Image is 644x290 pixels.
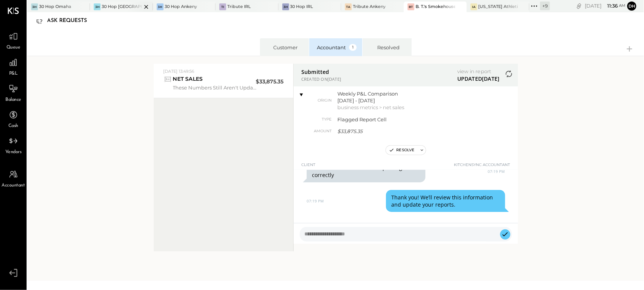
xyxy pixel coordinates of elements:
[408,3,414,10] div: BT
[627,2,636,11] button: Dh
[290,4,313,10] div: 30 Hop IRL
[457,75,500,82] span: UPDATED [DATE]
[386,146,418,155] button: Resolve
[219,3,226,10] div: TI
[282,3,289,10] div: 3H
[353,4,386,10] div: Tribute Ankeny
[164,69,195,74] span: [DATE] 13:49:56
[301,76,341,82] span: CREATED ON [DATE]
[94,3,101,10] div: 3H
[471,3,477,10] div: IA
[2,182,25,189] span: Accountant
[317,44,357,51] div: Accountant
[6,44,20,51] span: Queue
[0,108,26,130] a: Cash
[540,2,550,10] div: + 9
[268,44,304,51] div: Customer
[337,128,363,134] span: $33,875.35
[575,2,583,10] div: copy link
[301,129,332,134] span: Amount
[345,3,352,10] div: TA
[157,3,164,10] div: 3H
[301,68,341,75] span: Submitted
[337,97,440,104] div: [DATE] - [DATE]
[8,123,18,130] span: Cash
[47,15,94,27] div: Ask Requests
[619,3,625,8] span: am
[165,4,197,10] div: 30 Hop Ankeny
[603,2,618,9] span: 11 : 36
[9,71,18,77] span: P&L
[416,4,455,10] div: B. T.'s Smokehouse
[0,134,26,156] a: Vendors
[337,104,404,110] a: BUSINESS METRICS > NET SALES
[0,29,26,51] a: Queue
[301,117,332,122] span: Type
[0,167,26,189] a: Accountant
[256,78,283,85] span: $33,875.35
[307,160,426,182] blockquote: these numbers still aren't updating correctly
[337,116,440,123] span: Flagged Report Cell
[173,84,257,91] span: these numbers still aren't updating correctly
[0,82,26,103] a: Balance
[307,199,324,203] time: 07:19 PM
[31,3,38,10] div: 3H
[362,38,412,56] li: Resolved
[301,162,315,172] span: Client
[301,98,332,103] span: Origin
[102,4,141,10] div: 30 Hop [GEOGRAPHIC_DATA]
[5,97,21,103] span: Balance
[454,162,510,172] span: KitchenSync Accountant
[0,55,26,77] a: P&L
[349,44,357,51] span: 1
[386,190,505,212] blockquote: Thank you! We’ll review this information and update your reports.
[5,149,22,156] span: Vendors
[337,90,440,97] div: Weekly P&L Comparison
[457,68,500,74] a: View in report
[164,75,203,83] div: NET SALES
[39,4,71,10] div: 30 Hop Omaha
[585,2,625,9] div: [DATE]
[479,4,518,10] div: [US_STATE] Athletic Club
[488,169,505,174] time: 07:19 PM
[227,4,251,10] div: Tribute IRL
